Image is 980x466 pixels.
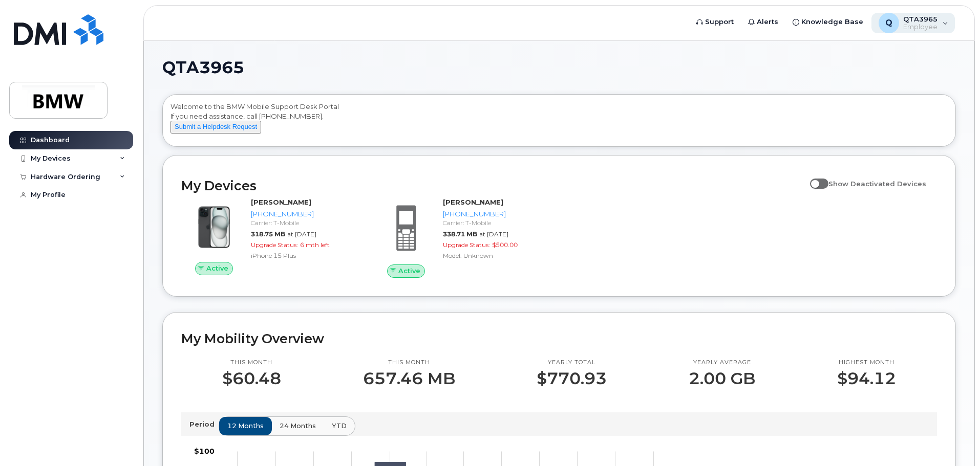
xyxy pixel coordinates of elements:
p: $60.48 [222,369,281,388]
span: Show Deactivated Devices [828,180,926,188]
p: Yearly average [689,359,755,367]
p: This month [363,359,455,367]
strong: [PERSON_NAME] [251,198,311,206]
p: Highest month [837,359,896,367]
img: iPhone_15_Black.png [189,203,239,252]
span: $500.00 [492,241,518,249]
button: Submit a Helpdesk Request [171,121,261,134]
input: Show Deactivated Devices [810,174,818,182]
span: at [DATE] [479,230,508,238]
strong: [PERSON_NAME] [443,198,503,206]
a: Active[PERSON_NAME][PHONE_NUMBER]Carrier: T-Mobile318.75 MBat [DATE]Upgrade Status:6 mth leftiPho... [181,197,361,275]
span: Upgrade Status: [443,241,490,249]
span: 318.75 MB [251,230,285,238]
p: $770.93 [537,369,607,388]
span: Active [398,266,420,276]
span: Upgrade Status: [251,241,298,249]
p: Period [189,419,219,429]
div: [PHONE_NUMBER] [443,209,549,219]
div: Model: Unknown [443,251,549,260]
span: 24 months [280,421,316,431]
div: Welcome to the BMW Mobile Support Desk Portal If you need assistance, call [PHONE_NUMBER]. [171,102,948,143]
p: $94.12 [837,369,896,388]
div: iPhone 15 Plus [251,251,357,260]
p: This month [222,359,281,367]
span: YTD [332,421,347,431]
a: Submit a Helpdesk Request [171,122,261,130]
tspan: $100 [194,447,215,456]
p: Yearly total [537,359,607,367]
h2: My Devices [181,178,805,193]
p: 657.46 MB [363,369,455,388]
span: 6 mth left [300,241,330,249]
div: [PHONE_NUMBER] [251,209,357,219]
h2: My Mobility Overview [181,331,937,346]
iframe: Messenger Launcher [935,421,972,458]
div: Carrier: T-Mobile [443,218,549,227]
a: Active[PERSON_NAME][PHONE_NUMBER]Carrier: T-Mobile338.71 MBat [DATE]Upgrade Status:$500.00Model: ... [373,197,553,277]
p: 2.00 GB [689,369,755,388]
div: Carrier: T-Mobile [251,218,357,227]
span: QTA3965 [162,60,244,75]
span: at [DATE] [287,230,316,238]
span: 338.71 MB [443,230,477,238]
span: Active [206,263,228,273]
